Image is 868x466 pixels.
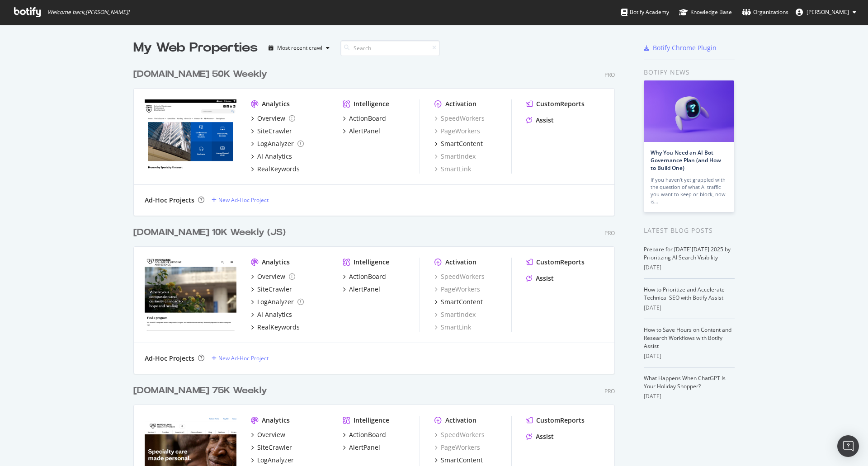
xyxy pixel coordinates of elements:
[445,99,476,108] div: Activation
[441,456,483,465] div: SmartContent
[145,258,236,331] img: college.mayo.edu
[212,196,269,204] a: New Ad-Hoc Project
[434,430,485,439] a: SpeedWorkers
[434,297,483,306] a: SmartContent
[526,274,554,283] a: Assist
[277,45,322,51] div: Most recent crawl
[434,443,480,452] a: PageWorkers
[536,416,585,425] div: CustomReports
[133,226,286,239] div: [DOMAIN_NAME] 10K Weekly (JS)
[644,226,735,235] div: Latest Blog Posts
[343,443,380,452] a: AlertPanel
[251,285,292,294] a: SiteCrawler
[604,71,615,79] div: Pro
[133,68,271,81] a: [DOMAIN_NAME] 50K Weekly
[257,139,294,148] div: LogAnalyzer
[262,258,290,267] div: Analytics
[653,43,717,52] div: Botify Chrome Plugin
[434,456,483,465] a: SmartContent
[145,196,194,205] div: Ad-Hoc Projects
[434,114,485,123] a: SpeedWorkers
[145,354,194,363] div: Ad-Hoc Projects
[644,80,734,142] img: Why You Need an AI Bot Governance Plan (and How to Build One)
[604,229,615,237] div: Pro
[257,456,294,465] div: LogAnalyzer
[644,67,735,77] div: Botify news
[133,39,258,57] div: My Web Properties
[621,8,669,17] div: Botify Academy
[251,272,295,281] a: Overview
[434,272,485,281] a: SpeedWorkers
[644,245,731,261] a: Prepare for [DATE][DATE] 2025 by Prioritizing AI Search Visibility
[133,68,267,81] div: [DOMAIN_NAME] 50K Weekly
[145,99,236,173] img: ce.mayo.edu
[47,9,129,16] span: Welcome back, [PERSON_NAME] !
[644,304,735,312] div: [DATE]
[343,285,380,294] a: AlertPanel
[536,432,554,441] div: Assist
[434,152,476,161] a: SmartIndex
[644,264,735,272] div: [DATE]
[441,297,483,306] div: SmartContent
[651,176,727,205] div: If you haven’t yet grappled with the question of what AI traffic you want to keep or block, now is…
[349,285,380,294] div: AlertPanel
[212,354,269,362] a: New Ad-Hoc Project
[354,99,389,108] div: Intelligence
[536,258,585,267] div: CustomReports
[434,165,471,174] a: SmartLink
[251,127,292,136] a: SiteCrawler
[354,416,389,425] div: Intelligence
[536,116,554,125] div: Assist
[218,354,269,362] div: New Ad-Hoc Project
[644,43,717,52] a: Botify Chrome Plugin
[651,149,721,172] a: Why You Need an AI Bot Governance Plan (and How to Build One)
[526,116,554,125] a: Assist
[434,127,480,136] a: PageWorkers
[251,165,300,174] a: RealKeywords
[257,272,285,281] div: Overview
[349,272,386,281] div: ActionBoard
[349,443,380,452] div: AlertPanel
[349,430,386,439] div: ActionBoard
[257,430,285,439] div: Overview
[604,387,615,395] div: Pro
[251,310,292,319] a: AI Analytics
[257,443,292,452] div: SiteCrawler
[265,41,333,55] button: Most recent crawl
[257,114,285,123] div: Overview
[257,297,294,306] div: LogAnalyzer
[434,285,480,294] a: PageWorkers
[434,310,476,319] a: SmartIndex
[257,127,292,136] div: SiteCrawler
[526,432,554,441] a: Assist
[434,323,471,332] a: SmartLink
[644,392,735,400] div: [DATE]
[526,99,585,108] a: CustomReports
[262,99,290,108] div: Analytics
[251,139,304,148] a: LogAnalyzer
[788,5,863,19] button: [PERSON_NAME]
[218,196,269,204] div: New Ad-Hoc Project
[434,139,483,148] a: SmartContent
[343,114,386,123] a: ActionBoard
[251,430,285,439] a: Overview
[526,258,585,267] a: CustomReports
[257,152,292,161] div: AI Analytics
[644,286,725,301] a: How to Prioritize and Accelerate Technical SEO with Botify Assist
[133,384,267,397] div: [DOMAIN_NAME] 75K Weekly
[526,416,585,425] a: CustomReports
[251,323,300,332] a: RealKeywords
[251,456,294,465] a: LogAnalyzer
[349,127,380,136] div: AlertPanel
[343,127,380,136] a: AlertPanel
[807,8,849,16] span: Jose Fausto Martinez
[445,416,476,425] div: Activation
[679,8,732,17] div: Knowledge Base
